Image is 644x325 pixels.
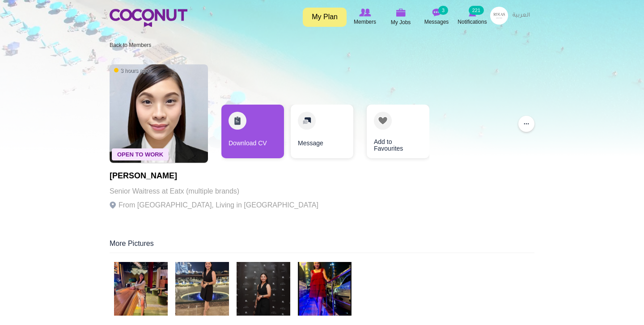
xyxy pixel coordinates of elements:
span: Messages [424,17,449,26]
img: Messages [432,8,441,17]
small: 221 [469,6,484,15]
img: Home [110,9,187,27]
a: Messages Messages 3 [419,7,454,27]
span: Members [354,17,376,26]
img: My Jobs [396,8,406,17]
a: Browse Members Members [347,7,383,27]
span: Open To Work [112,148,169,160]
div: More Pictures [110,239,534,253]
div: 1 / 3 [221,105,284,163]
span: Notifications [458,17,487,26]
a: Back to Members [110,42,151,48]
a: Download CV [221,105,284,158]
div: 2 / 3 [291,105,353,163]
a: العربية [508,7,534,25]
a: Message [291,105,353,158]
a: Add to Favourites [367,105,429,158]
p: From [GEOGRAPHIC_DATA], Living in [GEOGRAPHIC_DATA] [110,199,318,211]
div: 3 / 3 [360,105,423,163]
img: Browse Members [359,8,371,17]
button: ... [518,116,534,132]
a: My Jobs My Jobs [383,7,419,28]
img: Notifications [469,8,476,17]
span: 3 hours ago [114,67,148,75]
h1: [PERSON_NAME] [110,172,318,181]
span: My Jobs [391,18,411,27]
a: Notifications Notifications 221 [454,7,490,27]
small: 3 [438,6,448,15]
a: My Plan [303,8,347,27]
p: Senior Waitress at Eatx (multiple brands) [110,185,318,198]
